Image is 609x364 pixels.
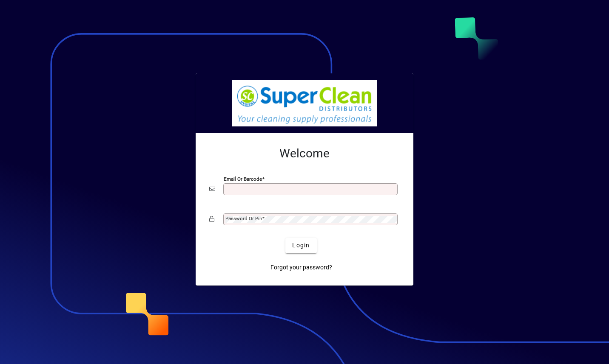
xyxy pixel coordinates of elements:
mat-label: Email or Barcode [224,176,262,182]
span: Login [292,241,310,250]
span: Forgot your password? [270,263,332,272]
h2: Welcome [209,146,400,161]
button: Login [285,238,316,253]
a: Forgot your password? [267,260,336,275]
mat-label: Password or Pin [225,216,262,221]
